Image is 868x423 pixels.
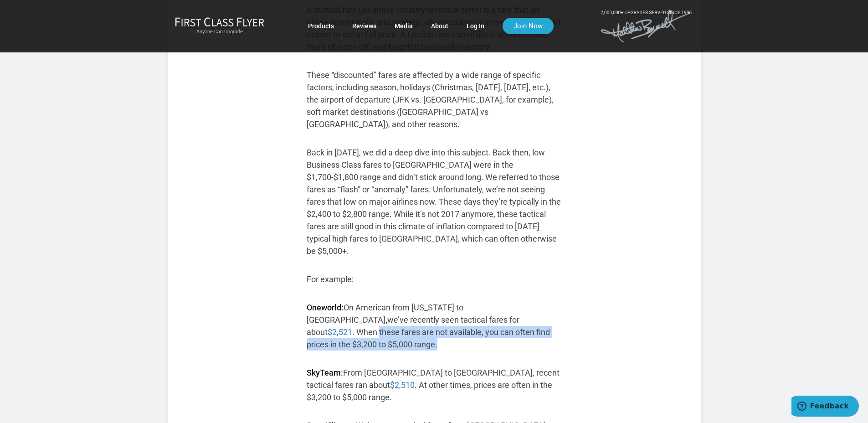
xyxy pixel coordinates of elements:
strong: , [385,315,387,325]
a: First Class FlyerAnyone Can Upgrade [175,17,264,35]
a: Reviews [352,18,376,34]
strong: SkyTeam: [307,368,343,377]
iframe: Opens a widget where you can find more information [791,396,859,418]
a: Log In [467,18,484,34]
a: $2,521 [328,327,352,337]
a: Join Now [503,18,554,34]
p: On American from [US_STATE] to [GEOGRAPHIC_DATA] we’ve recently seen tactical fares for about . W... [307,301,562,351]
strong: Oneworld: [307,303,344,312]
p: These “discounted” fares are affected by a wide range of specific factors, including season, holi... [307,69,562,130]
a: Media [395,18,413,34]
a: About [431,18,448,34]
p: Back in [DATE], we did a deep dive into this subject. Back then, low Business Class fares to [GEO... [307,146,562,257]
p: For example: [307,273,562,285]
a: $2,510 [390,380,415,390]
img: First Class Flyer [175,17,264,26]
a: Products [308,18,334,34]
p: From [GEOGRAPHIC_DATA] to [GEOGRAPHIC_DATA], recent tactical fares ran about . At other times, pr... [307,366,562,403]
small: Anyone Can Upgrade [175,29,264,35]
